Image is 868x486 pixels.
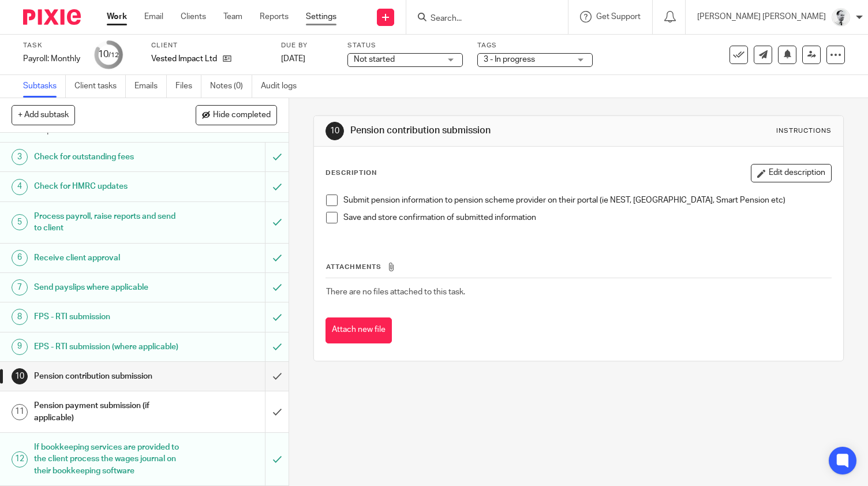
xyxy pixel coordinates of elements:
a: Subtasks [23,75,66,98]
p: Save and store confirmation of submitted information [343,212,831,223]
a: Settings [306,11,336,23]
img: Pixie [23,9,81,25]
div: 8 [12,309,28,325]
button: Hide completed [196,105,277,125]
label: Client [151,41,267,50]
a: Emails [134,75,167,98]
h1: Send payslips where applicable [34,279,181,296]
div: Payroll: Monthly [23,53,80,65]
a: Notes (0) [210,75,252,98]
a: Clients [181,11,206,23]
a: Reports [260,11,289,23]
label: Tags [477,41,593,50]
h1: Pension payment submission (if applicable) [34,397,181,427]
h1: Check for HMRC updates [34,178,181,195]
div: 4 [12,179,28,195]
h1: Check for outstanding fees [34,148,181,166]
a: Audit logs [261,75,305,98]
h1: Pension contribution submission [34,368,181,385]
div: 12 [12,451,28,468]
label: Due by [281,41,333,50]
div: 6 [12,250,28,266]
p: Submit pension information to pension scheme provider on their portal (ie NEST, [GEOGRAPHIC_DATA]... [343,195,831,206]
small: /12 [108,52,119,58]
span: Get Support [596,13,641,21]
span: Attachments [326,264,381,270]
button: Attach new file [325,317,392,343]
label: Status [347,41,463,50]
span: [DATE] [281,55,305,63]
h1: If bookkeeping services are provided to the client process the wages journal on their bookkeeping... [34,439,181,480]
label: Task [23,41,80,50]
span: Hide completed [213,111,271,120]
div: 3 [12,149,28,165]
p: Description [325,169,377,178]
div: 10 [325,122,344,140]
div: 10 [12,368,28,384]
div: 10 [98,48,119,61]
div: 9 [12,339,28,355]
div: Instructions [776,126,832,136]
h1: EPS - RTI submission (where applicable) [34,338,181,356]
h1: Pension contribution submission [350,125,604,137]
p: Vested Impact Ltd [151,53,217,65]
button: Edit description [751,164,832,182]
span: There are no files attached to this task. [326,288,465,296]
h1: FPS - RTI submission [34,308,181,326]
h1: Receive client approval [34,249,181,267]
span: Not started [354,55,395,63]
a: Email [144,11,163,23]
h1: Process payroll, raise reports and send to client [34,208,181,237]
a: Work [107,11,127,23]
p: [PERSON_NAME] [PERSON_NAME] [697,11,826,23]
a: Client tasks [74,75,126,98]
span: 3 - In progress [484,55,535,63]
a: Files [175,75,201,98]
input: Search [429,14,533,24]
img: Mass_2025.jpg [832,8,850,27]
div: 11 [12,404,28,420]
a: Team [223,11,242,23]
button: + Add subtask [12,105,75,125]
div: 5 [12,214,28,230]
div: 7 [12,279,28,296]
